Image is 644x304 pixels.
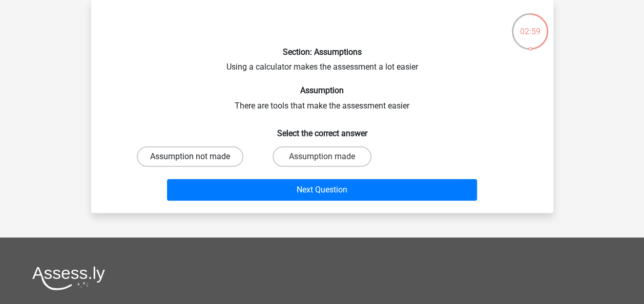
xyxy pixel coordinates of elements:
[511,12,549,38] div: 02:59
[137,146,243,167] label: Assumption not made
[108,85,537,95] h6: Assumption
[32,266,105,290] img: Assessly logo
[108,47,537,57] h6: Section: Assumptions
[167,179,477,201] button: Next Question
[95,8,549,205] div: Using a calculator makes the assessment a lot easier There are tools that make the assessment easier
[108,120,537,138] h6: Select the correct answer
[273,146,371,167] label: Assumption made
